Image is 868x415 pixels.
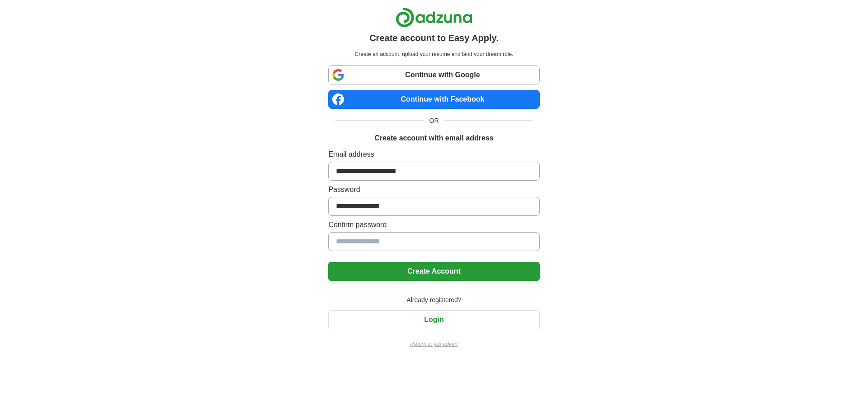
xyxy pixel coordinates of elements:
[330,50,538,58] p: Create an account, upload your resume and land your dream role.
[328,310,539,329] button: Login
[401,295,467,305] span: Already registered?
[328,90,539,109] a: Continue with Facebook
[328,149,539,160] label: Email address
[328,65,539,84] a: Continue with Google
[328,262,539,281] button: Create Account
[328,316,539,323] a: Login
[369,31,499,45] h1: Create account to Easy Apply.
[396,7,472,28] img: Adzuna logo
[328,219,539,230] label: Confirm password
[328,340,539,348] a: Return to job advert
[374,133,493,144] h1: Create account with email address
[424,116,444,126] span: OR
[328,184,539,195] label: Password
